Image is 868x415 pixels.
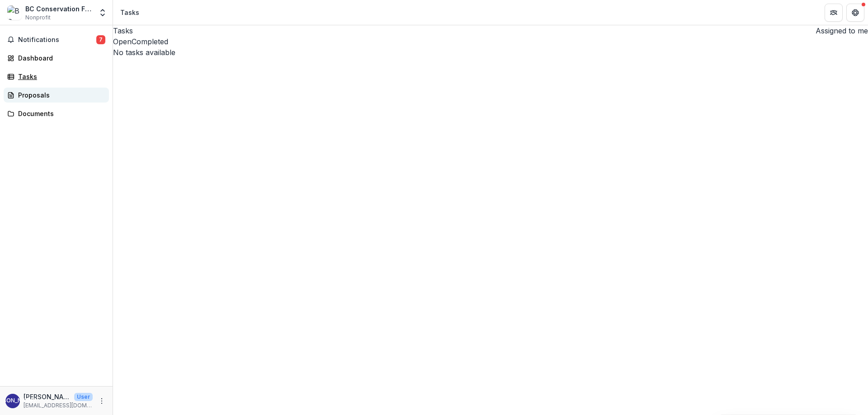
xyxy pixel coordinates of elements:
div: Proposals [18,90,102,100]
div: Tasks [120,8,139,17]
div: Documents [18,109,102,118]
p: User [74,393,93,401]
a: Proposals [4,88,109,103]
button: Open entity switcher [96,4,109,22]
button: Partners [825,4,843,22]
p: [PERSON_NAME] [24,392,71,401]
span: Notifications [18,36,96,44]
img: BC Conservation Foundation (Nanaimo Office) [7,5,22,20]
button: Get Help [846,4,864,22]
a: Documents [4,106,109,121]
span: 7 [96,35,105,44]
button: Open [113,36,132,47]
button: More [96,396,107,406]
button: Notifications7 [4,33,109,47]
h2: Tasks [113,25,133,36]
div: Dashboard [18,53,102,63]
span: Nonprofit [25,14,51,22]
nav: breadcrumb [117,6,143,19]
button: Completed [132,36,168,47]
p: No tasks available [113,47,868,58]
div: Tasks [18,72,102,81]
a: Tasks [4,69,109,84]
p: [EMAIL_ADDRESS][DOMAIN_NAME] [24,401,93,410]
a: Dashboard [4,51,109,65]
div: BC Conservation Foundation (Nanaimo Office) [25,4,93,14]
button: Assigned to me [812,25,868,36]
